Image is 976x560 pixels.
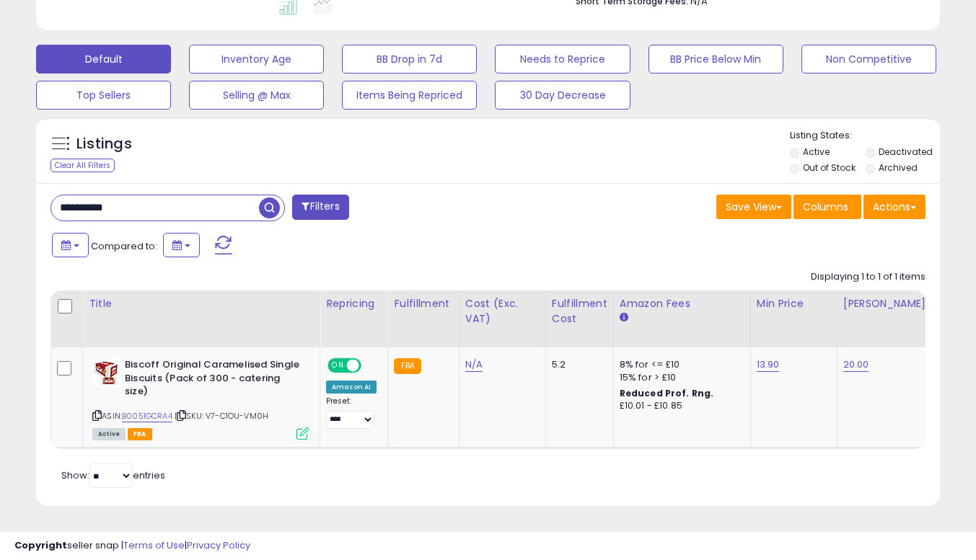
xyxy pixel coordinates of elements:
span: Show: entries [61,468,165,482]
div: Amazon Fees [620,296,744,311]
div: 8% for <= £10 [620,358,739,371]
a: Privacy Policy [187,538,250,552]
button: BB Drop in 7d [342,45,477,74]
small: Amazon Fees. [620,311,628,324]
button: Selling @ Max [189,81,324,110]
small: FBA [394,358,421,374]
button: Items Being Repriced [342,81,477,110]
div: Fulfillment Cost [552,296,607,326]
label: Out of Stock [803,161,856,174]
span: OFF [359,360,382,372]
button: Filters [292,195,348,220]
div: 5.2 [552,358,602,371]
b: Reduced Prof. Rng. [620,387,714,399]
button: 30 Day Decrease [495,81,630,110]
img: 41LK0Wbr5uL._SL40_.jpg [92,358,121,387]
span: ON [329,360,347,372]
label: Active [803,146,830,158]
div: Preset: [326,396,377,429]
div: seller snap | | [14,539,250,553]
a: B0051GCRA4 [122,410,172,422]
span: FBA [128,428,152,440]
strong: Copyright [14,538,67,552]
button: Columns [793,195,861,219]
div: 15% for > £10 [620,371,739,384]
div: Title [89,296,314,311]
a: Terms of Use [123,538,185,552]
div: Clear All Filters [50,159,115,172]
i: Click to copy [92,412,102,419]
span: | SKU: V7-C1OU-VM0H [175,410,268,422]
div: Fulfillment [394,296,452,311]
button: BB Price Below Min [649,45,783,74]
b: Biscoff Original Caramelised Single Biscuits (Pack of 300 - catering size) [125,358,300,402]
span: Compared to: [91,239,157,253]
h5: Listings [76,134,132,154]
button: Actions [863,195,926,219]
button: Inventory Age [189,45,324,74]
a: 20.00 [843,357,869,372]
p: Listing States: [790,129,940,143]
div: ASIN: [92,358,309,438]
a: N/A [465,357,483,372]
button: Default [36,45,171,74]
div: Amazon AI [326,381,377,394]
div: Displaying 1 to 1 of 1 items [811,270,926,284]
div: £10.01 - £10.85 [620,400,739,412]
label: Archived [879,161,918,174]
div: [PERSON_NAME] [843,296,929,311]
label: Deactivated [879,146,933,158]
span: Columns [803,200,848,214]
a: 13.90 [757,357,780,372]
i: Click to copy [177,412,186,419]
button: Top Sellers [36,81,171,110]
button: Non Competitive [801,45,936,74]
div: Cost (Exc. VAT) [465,296,540,326]
div: Min Price [757,296,831,311]
button: Needs to Reprice [495,45,630,74]
div: Repricing [326,296,382,311]
button: Save View [716,195,791,219]
span: All listings currently available for purchase on Amazon [92,428,126,440]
